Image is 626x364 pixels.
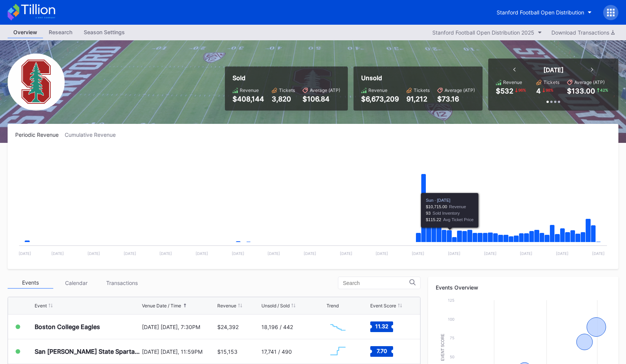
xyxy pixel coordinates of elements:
text: [DATE] [232,251,244,256]
text: [DATE] [196,251,208,256]
div: Tickets [414,87,430,93]
div: Boston College Eagles [35,323,100,331]
a: Research [43,27,78,38]
a: Overview [8,27,43,38]
div: 96 % [518,87,527,93]
a: Season Settings [78,27,131,38]
div: Revenue [503,79,522,85]
div: 17,741 / 490 [261,348,292,355]
button: Stanford Football Open Distribution [491,5,597,19]
button: Download Transactions [548,27,618,38]
div: $6,673,209 [361,95,399,103]
div: 3,820 [272,95,295,103]
text: [DATE] [159,251,172,256]
text: 125 [448,298,454,302]
text: [DATE] [19,251,31,256]
text: [DATE] [556,251,569,256]
div: 98 % [545,87,554,93]
div: Research [43,27,78,38]
svg: Chart title [327,342,349,361]
text: [DATE] [448,251,460,256]
text: [DATE] [340,251,352,256]
div: Periodic Revenue [15,131,65,138]
text: [DATE] [412,251,424,256]
text: 75 [450,336,454,340]
div: $73.16 [437,95,475,103]
text: 100 [448,317,454,321]
div: Average (ATP) [574,79,605,85]
div: Calendar [53,277,99,289]
text: [DATE] [520,251,532,256]
div: Trend [327,303,339,309]
div: Average (ATP) [444,87,475,93]
div: $106.84 [303,95,340,103]
text: 50 [450,355,454,359]
div: [DATE] [543,66,564,74]
button: Stanford Football Open Distribution 2025 [428,27,546,38]
div: Events Overview [436,284,611,291]
div: Venue Date / Time [142,303,181,309]
div: Cumulative Revenue [65,131,122,138]
div: $532 [496,87,513,95]
img: Stanford_Football_Secondary.png [8,54,65,111]
text: [DATE] [304,251,316,256]
div: $24,392 [217,324,239,330]
div: $15,153 [217,348,237,355]
div: Event Score [370,303,396,309]
div: $133.00 [567,87,595,95]
div: Revenue [368,87,387,93]
text: [DATE] [51,251,64,256]
text: [DATE] [88,251,100,256]
div: Event [35,303,47,309]
div: Unsold [361,74,475,82]
div: 91,212 [406,95,430,103]
text: [DATE] [124,251,136,256]
text: 11.32 [375,323,389,329]
text: [DATE] [268,251,280,256]
div: Tickets [279,87,295,93]
div: Unsold / Sold [261,303,290,309]
div: Download Transactions [551,29,615,36]
div: Revenue [217,303,236,309]
text: 7.70 [377,348,387,354]
div: 18,196 / 442 [261,324,293,330]
div: Sold [233,74,340,82]
text: Event Score [441,334,445,361]
text: [DATE] [484,251,497,256]
div: Stanford Football Open Distribution [497,9,584,16]
div: [DATE] [DATE], 11:59PM [142,348,216,355]
div: Events [8,277,53,289]
text: [DATE] [376,251,388,256]
text: [DATE] [592,251,605,256]
div: $408,144 [233,95,264,103]
div: Season Settings [78,27,131,38]
svg: Chart title [15,147,611,261]
div: 42 % [599,87,609,93]
div: Transactions [99,277,145,289]
div: San [PERSON_NAME] State Spartans [35,348,140,355]
div: Stanford Football Open Distribution 2025 [432,29,534,36]
div: Revenue [240,87,259,93]
div: [DATE] [DATE], 7:30PM [142,324,216,330]
input: Search [343,280,409,286]
div: 4 [536,87,541,95]
div: Average (ATP) [310,87,340,93]
div: Tickets [543,79,559,85]
svg: Chart title [327,317,349,336]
